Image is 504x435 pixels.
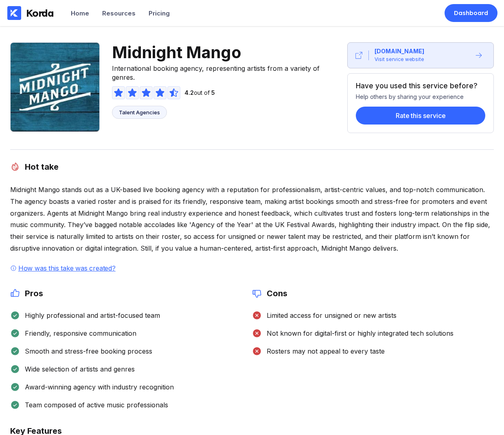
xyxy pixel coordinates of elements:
[262,347,385,355] div: Rosters may not appeal to every taste
[20,289,43,298] h2: Pros
[20,329,136,337] div: Friendly, responsive communication
[20,365,135,373] div: Wide selection of artists and genres
[356,82,481,90] div: Have you used this service before?
[20,347,152,355] div: Smooth and stress-free booking process
[102,9,136,17] div: Resources
[10,184,494,254] div: Midnight Mango stands out as a UK-based live booking agency with a reputation for professionalism...
[396,111,446,120] div: Rate this service
[26,7,54,19] div: Korda
[71,9,89,17] div: Home
[375,55,424,63] div: Visit service website
[112,42,338,62] span: Midnight Mango
[119,109,160,116] div: Talent Agencies
[262,329,454,337] div: Not known for digital-first or highly integrated tech solutions
[356,107,485,125] button: Rate this service
[181,89,215,96] div: out of
[149,9,170,17] div: Pricing
[20,311,160,319] div: Highly professional and artist-focused team
[20,401,168,409] div: Team composed of active music professionals
[20,383,174,391] div: Award-winning agency with industry recognition
[112,106,167,119] a: Talent Agencies
[356,90,485,100] div: Help others by sharing your experience
[454,9,488,17] div: Dashboard
[10,42,100,132] img: Midnight Mango
[184,89,194,96] span: 4.2
[262,289,287,298] h2: Cons
[112,62,338,82] span: International booking agency, representing artists from a variety of genres.
[17,264,117,272] div: How was this take was created?
[20,162,59,172] h2: Hot take
[445,4,497,22] a: Dashboard
[211,89,215,96] span: 5
[347,42,494,68] button: [DOMAIN_NAME]Visit service website
[375,47,424,55] div: [DOMAIN_NAME]
[262,311,397,319] div: Limited access for unsigned or new artists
